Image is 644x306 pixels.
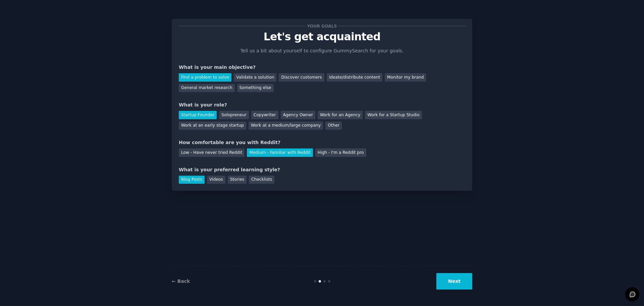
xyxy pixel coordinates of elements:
div: Low - Have never tried Reddit [179,148,245,157]
div: Checklists [249,176,274,184]
div: Solopreneur [219,111,249,119]
div: What is your preferred learning style? [179,166,465,173]
div: Monitor my brand [385,73,426,82]
button: Next [436,273,472,290]
div: Other [325,122,342,130]
div: What is your role? [179,101,465,108]
div: Work at a medium/large company [249,122,323,130]
div: Stories [228,176,247,184]
div: Medium - Familiar with Reddit [247,148,313,157]
div: Ideate/distribute content [327,73,382,82]
div: Work at an early stage startup [179,122,246,130]
div: Find a problem to solve [179,73,231,82]
div: General market research [179,84,235,92]
div: How comfortable are you with Reddit? [179,139,465,146]
div: Work for a Startup Studio [365,111,422,119]
div: Agency Owner [281,111,315,119]
div: Startup Founder [179,111,217,119]
div: Blog Posts [179,176,205,184]
div: What is your main objective? [179,64,465,71]
span: Your goals [306,23,338,30]
div: Something else [237,84,274,92]
div: Videos [207,176,225,184]
div: Copywriter [251,111,278,119]
div: Work for an Agency [318,111,363,119]
div: High - I'm a Reddit pro [315,148,366,157]
div: Validate a solution [234,73,276,82]
a: ← Back [172,278,190,284]
p: Tell us a bit about yourself to configure GummySearch for your goals. [237,47,407,54]
div: Discover customers [279,73,324,82]
p: Let's get acquainted [179,31,465,43]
